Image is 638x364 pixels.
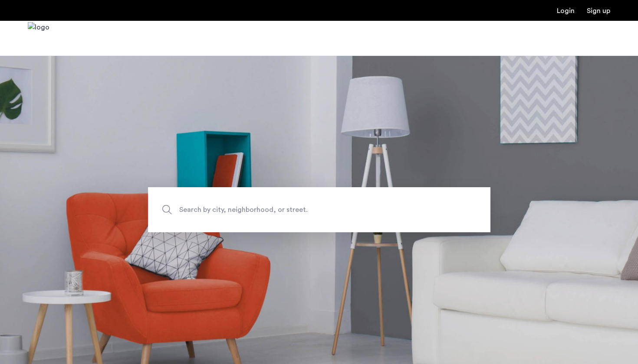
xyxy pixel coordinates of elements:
a: Cazamio Logo [28,22,49,55]
span: Search by city, neighborhood, or street. [179,204,419,216]
input: Apartment Search [148,187,490,232]
a: Login [557,7,575,14]
a: Registration [587,7,610,14]
img: logo [28,22,49,55]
